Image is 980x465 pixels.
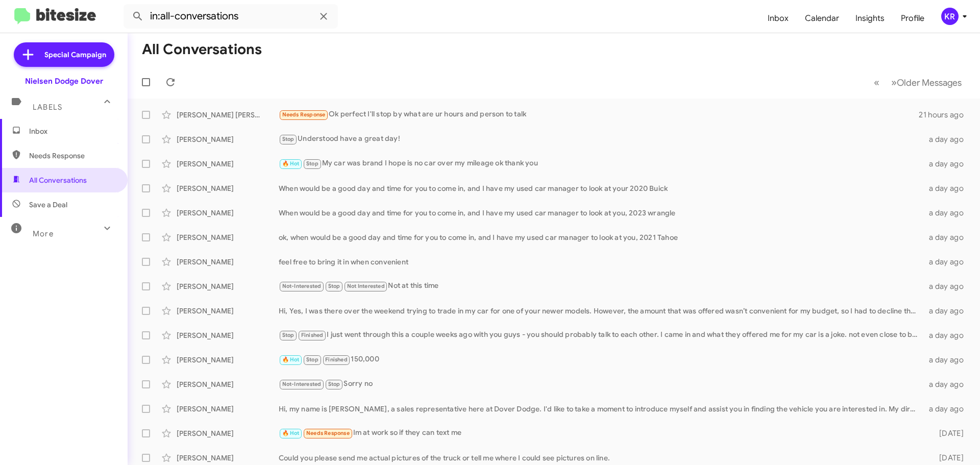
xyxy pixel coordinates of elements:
span: Special Campaign [44,50,106,60]
div: a day ago [923,404,972,414]
a: Calendar [797,4,847,33]
div: [PERSON_NAME] [177,159,279,169]
div: [PERSON_NAME] [177,183,279,193]
div: [PERSON_NAME] [177,208,279,218]
div: [PERSON_NAME] [177,428,279,438]
span: Inbox [29,126,116,136]
span: More [33,229,54,238]
span: Labels [33,103,62,112]
span: Not-Interested [282,381,322,387]
span: Finished [301,332,324,338]
div: 21 hours ago [919,110,972,120]
div: a day ago [923,257,972,267]
span: Stop [328,381,340,387]
div: [PERSON_NAME] [177,355,279,365]
a: Insights [847,4,893,33]
div: [PERSON_NAME] [177,134,279,144]
span: Older Messages [897,77,962,88]
div: a day ago [923,232,972,242]
div: [PERSON_NAME] [177,404,279,414]
div: [PERSON_NAME] [177,330,279,340]
div: a day ago [923,208,972,218]
span: Stop [306,356,318,363]
div: a day ago [923,330,972,340]
span: Not-Interested [282,283,322,289]
div: When would be a good day and time for you to come in, and I have my used car manager to look at y... [279,208,923,218]
span: 🔥 Hot [282,356,300,363]
div: [PERSON_NAME] [177,232,279,242]
div: Ok perfect I'll stop by what are ur hours and person to talk [279,109,919,120]
div: [PERSON_NAME] [177,306,279,316]
a: Profile [893,4,933,33]
div: [PERSON_NAME] [177,453,279,463]
h1: All Conversations [142,41,262,58]
span: Save a Deal [29,200,67,210]
div: a day ago [923,281,972,291]
span: Stop [282,332,295,338]
div: Hi, my name is [PERSON_NAME], a sales representative here at Dover Dodge. I'd like to take a mome... [279,404,923,414]
div: a day ago [923,159,972,169]
div: Understood have a great day! [279,133,923,145]
div: a day ago [923,134,972,144]
span: Stop [282,136,295,142]
div: KR [941,8,959,25]
span: All Conversations [29,175,87,185]
div: a day ago [923,379,972,389]
button: Previous [868,72,886,93]
button: KR [933,8,969,25]
span: Needs Response [282,111,326,118]
span: Not Interested [347,283,385,289]
a: Inbox [759,4,797,33]
div: [PERSON_NAME] [177,379,279,389]
span: Stop [306,160,318,167]
span: Finished [325,356,348,363]
div: [DATE] [923,428,972,438]
div: ok, when would be a good day and time for you to come in, and I have my used car manager to look ... [279,232,923,242]
div: I just went through this a couple weeks ago with you guys - you should probably talk to each othe... [279,329,923,341]
div: Nielsen Dodge Dover [25,76,103,86]
span: Needs Response [29,151,116,161]
span: Stop [328,283,340,289]
div: a day ago [923,183,972,193]
span: 🔥 Hot [282,430,300,436]
div: My car was brand I hope is no car over my mileage ok thank you [279,158,923,169]
div: Not at this time [279,280,923,292]
div: Im at work so if they can text me [279,427,923,439]
span: Needs Response [306,430,350,436]
div: a day ago [923,355,972,365]
div: [PERSON_NAME] [177,257,279,267]
div: feel free to bring it in when convenient [279,257,923,267]
span: 🔥 Hot [282,160,300,167]
span: » [891,76,897,89]
div: [DATE] [923,453,972,463]
div: Sorry no [279,378,923,390]
div: [PERSON_NAME] [PERSON_NAME] [177,110,279,120]
div: When would be a good day and time for you to come in, and I have my used car manager to look at y... [279,183,923,193]
div: Hi, Yes, I was there over the weekend trying to trade in my car for one of your newer models. How... [279,306,923,316]
input: Search [124,4,338,29]
span: « [874,76,879,89]
div: a day ago [923,306,972,316]
button: Next [885,72,968,93]
a: Special Campaign [14,42,114,67]
nav: Page navigation example [868,72,968,93]
div: [PERSON_NAME] [177,281,279,291]
div: Could you please send me actual pictures of the truck or tell me where I could see pictures on line. [279,453,923,463]
div: 150,000 [279,354,923,365]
